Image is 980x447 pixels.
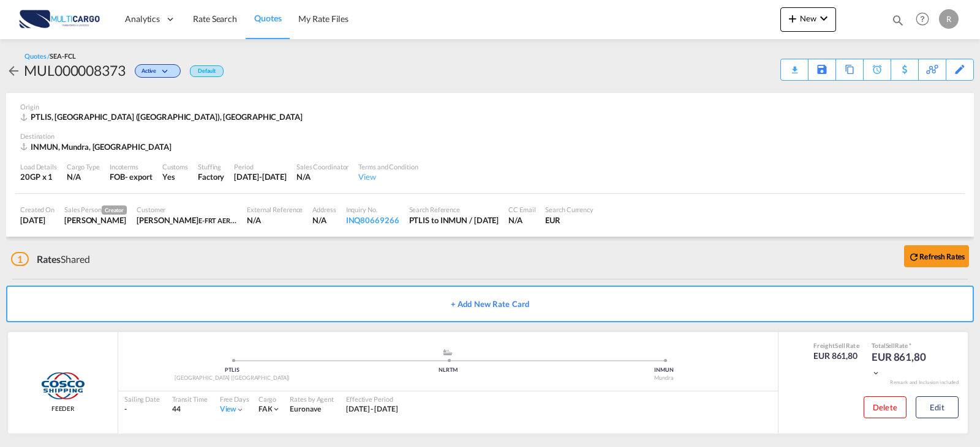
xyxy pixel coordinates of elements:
div: CC Email [508,205,535,214]
div: INMUN [556,366,772,374]
span: Help [912,9,933,29]
div: Change Status Here [135,64,181,78]
md-icon: assets/icons/custom/ship-fill.svg [440,349,455,355]
div: N/A [296,171,349,182]
span: Quotes [254,13,281,23]
div: Viewicon-chevron-down [220,404,245,415]
div: Remark and Inclusion included [881,379,968,386]
div: Destination [20,131,960,141]
span: [DATE] - [DATE] [346,404,398,413]
div: Default [190,65,224,77]
span: Creator [102,205,127,215]
img: 82db67801a5411eeacfdbd8acfa81e61.png [18,6,101,33]
div: R [939,9,959,29]
div: - [124,404,160,415]
img: COSCO [40,371,85,401]
div: INQ80669266 [346,215,399,226]
span: Sell [835,342,845,349]
div: N/A [508,215,535,226]
div: Rates by Agent [290,394,334,404]
div: Period [234,162,287,171]
md-icon: icon-plus 400-fg [785,11,800,26]
div: Freight Rate [813,341,859,350]
div: Created On [20,205,55,214]
div: Customer [137,205,237,214]
div: Search Currency [545,205,594,214]
span: Subject to Remarks [908,342,911,349]
div: N/A [312,215,336,226]
span: Analytics [125,13,160,25]
div: FOB [110,171,125,182]
span: SEA-FCL [50,52,75,60]
div: Sales Person [64,205,127,215]
div: Customs [162,162,188,171]
div: Quote PDF is not available at this time [787,59,802,70]
div: Chetan Krishnappa [137,215,237,226]
div: Save As Template [809,59,835,80]
div: N/A [67,171,100,182]
div: - export [125,171,153,182]
button: icon-refreshRefresh Rates [904,245,969,267]
span: Euronave [290,404,320,413]
span: My Rate Files [298,13,349,24]
div: Quotes /SEA-FCL [24,51,76,61]
div: MUL000008373 [24,61,126,80]
md-icon: icon-chevron-down [159,68,174,75]
div: Ricardo Santos [64,215,127,226]
button: + Add New Rate Card [6,286,974,322]
div: NLRTM [340,366,556,374]
md-icon: icon-chevron-down [872,369,880,377]
md-icon: icon-refresh [908,251,919,262]
div: PTLIS, Lisbon (Lisboa), Europe [20,111,306,122]
div: Address [312,205,336,214]
md-icon: icon-chevron-down [816,11,831,26]
md-icon: icon-chevron-down [236,405,244,414]
div: Stuffing [198,162,224,171]
span: 1 [11,252,29,266]
div: 20GP x 1 [20,171,57,182]
button: Edit [916,396,959,418]
div: Effective Period [346,394,398,404]
div: [GEOGRAPHIC_DATA] ([GEOGRAPHIC_DATA]) [124,374,340,382]
div: Load Details [20,162,57,171]
div: Free Days [220,394,249,404]
span: PTLIS, [GEOGRAPHIC_DATA] ([GEOGRAPHIC_DATA]), [GEOGRAPHIC_DATA] [31,112,303,122]
md-icon: icon-chevron-down [272,405,281,413]
div: EUR [545,215,594,226]
div: Cargo Type [67,162,100,171]
button: icon-plus 400-fgNewicon-chevron-down [780,7,836,32]
div: Sales Coordinator [296,162,349,171]
div: External Reference [247,205,303,214]
div: Sailing Date [124,394,160,404]
div: Change Status Here [126,61,184,80]
span: New [785,13,831,23]
span: FAK [258,404,273,413]
div: Mundra [556,374,772,382]
b: Refresh Rates [919,252,965,261]
span: E-FRT AEROCEAN LOGISTICS PVT. LTD [198,215,316,225]
div: Factory Stuffing [198,171,224,182]
span: Rate Search [193,13,237,24]
div: Terms and Condition [358,162,418,171]
div: Help [912,9,939,31]
div: Euronave [290,404,334,415]
div: icon-magnify [891,13,905,32]
span: Active [141,67,159,79]
div: Incoterms [110,162,153,171]
div: INMUN, Mundra, Asia Pacific [20,141,175,152]
div: 30 Sep 2025 [234,171,287,182]
button: Delete [864,396,907,418]
md-icon: icon-download [787,61,802,70]
div: Transit Time [172,394,208,404]
div: View [358,171,418,182]
span: Sell [886,342,895,349]
div: Shared [11,253,90,266]
div: Inquiry No. [346,205,399,214]
div: Origin [20,102,960,111]
div: N/A [247,215,303,226]
div: Search Reference [409,205,499,214]
md-icon: icon-arrow-left [6,64,21,78]
div: PTLIS to INMUN / 10 Sep 2025 [409,215,499,226]
div: Yes [162,171,188,182]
